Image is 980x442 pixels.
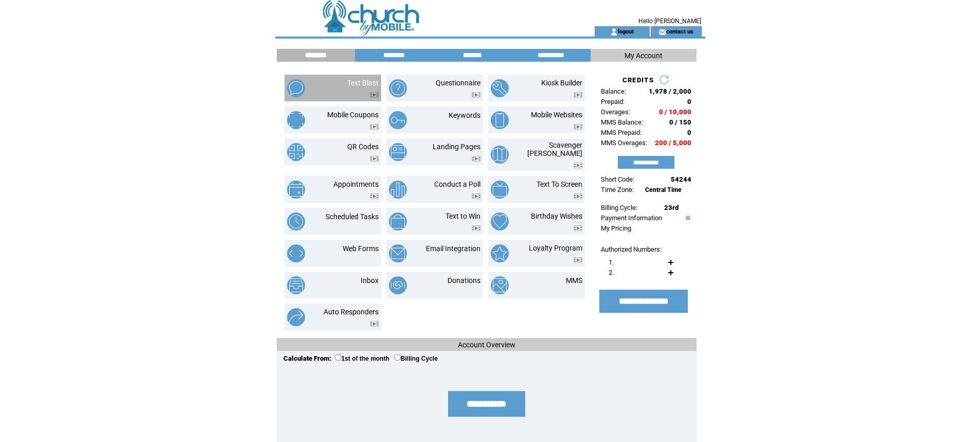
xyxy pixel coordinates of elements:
[389,181,407,199] img: conduct-a-poll.png
[491,146,509,164] img: scavenger-hunt.png
[491,111,509,129] img: mobile-websites.png
[625,51,663,60] span: My Account
[601,224,631,232] a: My Pricing
[574,163,582,168] img: video.png
[491,79,509,97] img: kiosk-builder.png
[472,193,480,199] img: video.png
[370,92,379,98] img: video.png
[659,108,691,116] span: 0 / 10,000
[658,28,666,36] img: contact_us_icon.gif
[287,213,305,231] img: scheduled-tasks.png
[287,244,305,262] img: web-forms.png
[389,244,407,262] img: email-integration.png
[389,276,407,294] img: donations.png
[327,111,379,119] a: Mobile Coupons
[436,79,480,87] a: Questionnaire
[687,129,691,136] span: 0
[389,213,407,231] img: text-to-win.png
[531,111,582,119] a: Mobile Websites
[601,129,642,136] span: MMS Prepaid:
[645,186,682,193] span: Central Time
[389,79,407,97] img: questionnaire.png
[601,204,637,211] span: Billing Cycle:
[394,355,438,362] label: Billing Cycle
[472,225,480,231] img: video.png
[669,118,691,126] span: 0 / 150
[537,180,582,188] a: Text To Screen
[491,181,509,199] img: text-to-screen.png
[446,212,480,220] a: Text to Win
[529,244,582,252] a: Loyalty Program
[472,92,480,98] img: video.png
[683,216,690,220] img: help.gif
[574,193,582,199] img: video.png
[370,156,379,162] img: video.png
[574,225,582,231] img: video.png
[601,118,643,126] span: MMS Balance:
[541,79,582,87] a: Kiosk Builder
[610,28,618,36] img: account_icon.gif
[574,257,582,263] img: video.png
[370,193,379,199] img: video.png
[287,308,305,326] img: auto-responders.png
[287,111,305,129] img: mobile-coupons.png
[283,355,331,362] span: Calculate From:
[389,143,407,161] img: landing-pages.png
[434,180,480,188] a: Conduct a Poll
[335,354,342,361] input: 1st of the month
[601,214,662,222] a: Payment Information
[601,245,662,253] span: Authorized Numbers:
[347,79,379,87] a: Text Blast
[601,139,647,147] span: MMS Overages:
[326,213,379,221] a: Scheduled Tasks
[609,258,614,266] span: 1.
[472,156,480,162] img: video.png
[622,76,654,84] span: CREDITS
[287,276,305,294] img: inbox.png
[370,124,379,130] img: video.png
[491,213,509,231] img: birthday-wishes.png
[638,17,701,25] span: Hello [PERSON_NAME]
[687,98,691,105] span: 0
[601,186,634,193] span: Time Zone:
[449,111,480,119] a: Keywords
[394,354,401,361] input: Billing Cycle
[618,28,634,34] a: logout
[531,212,582,220] a: Birthday Wishes
[566,276,582,285] a: MMS
[370,321,379,327] img: video.png
[601,175,634,183] span: Short Code:
[426,244,480,253] a: Email Integration
[287,181,305,199] img: appointments.png
[664,204,679,211] span: 23rd
[671,175,691,183] span: 54244
[448,276,480,285] a: Donations
[343,244,379,253] a: Web Forms
[601,87,626,95] span: Balance:
[601,98,625,105] span: Prepaid:
[666,28,693,34] a: contact us
[649,87,691,95] span: 1,978 / 2,000
[287,79,305,97] img: text-blast.png
[601,108,630,116] span: Overages:
[527,141,582,157] a: Scavenger [PERSON_NAME]
[655,139,691,147] span: 200 / 5,000
[609,269,614,276] span: 2.
[361,276,379,285] a: Inbox
[335,355,389,362] label: 1st of the month
[324,308,379,316] a: Auto Responders
[433,143,480,151] a: Landing Pages
[458,341,515,349] span: Account Overview
[347,143,379,151] a: QR Codes
[389,111,407,129] img: keywords.png
[574,124,582,130] img: video.png
[287,143,305,161] img: qr-codes.png
[491,244,509,262] img: loyalty-program.png
[574,92,582,98] img: video.png
[491,276,509,294] img: mms.png
[333,180,379,188] a: Appointments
